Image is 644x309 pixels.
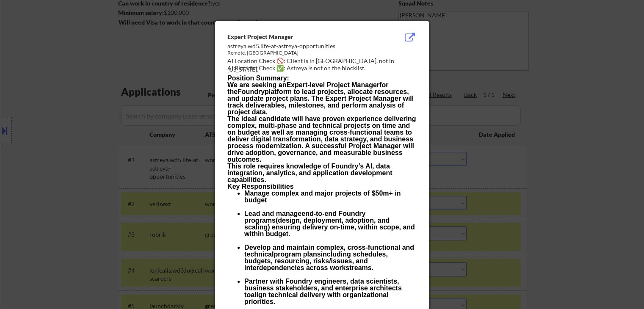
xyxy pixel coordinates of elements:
span: Develop and maintain complex, cross-functional and technical [244,244,414,258]
b: Foundry [238,88,265,95]
span: including schedules, budgets, resourcing, risks/issues, and interdependencies across workstreams. [244,251,388,271]
b: program plans [274,251,321,258]
b: Position Summary: [227,74,289,82]
div: AI Blocklist Check ✅: Astreya is not on the blocklist. [227,64,420,72]
span: (design, deployment, adoption, and scaling) ensuring delivery on-time, within scope, and within b... [244,217,415,237]
span: for the [227,81,388,95]
b: end-to-end Foundry programs [244,210,365,224]
span: We are seeking an [227,81,286,88]
span: . [273,298,275,305]
div: Remote, [GEOGRAPHIC_DATA] [227,50,374,57]
span: This role requires knowledge of Foundry’s AI, data integration, analytics, and application develo... [227,163,392,183]
b: Expert-level Project Manager [286,81,379,88]
span: Manage complex and major projects of $50m+ in budget [244,190,401,204]
span: Lead and manage [244,210,301,217]
div: Expert Project Manager [227,33,374,41]
b: Key Responsibilities [227,183,294,190]
div: astreya.wd5.life-at-astreya-opportunities [227,42,374,50]
b: align technical delivery with organizational priorities [244,291,389,305]
span: platform to lead projects, allocate resources, and update project plans. The Expert Project Manag... [227,88,414,116]
span: Partner with Foundry engineers, data scientists, business stakeholders, and enterprise architects to [244,278,402,298]
span: The ideal candidate will have proven experience delivering complex, multi-phase and technical pro... [227,115,416,163]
